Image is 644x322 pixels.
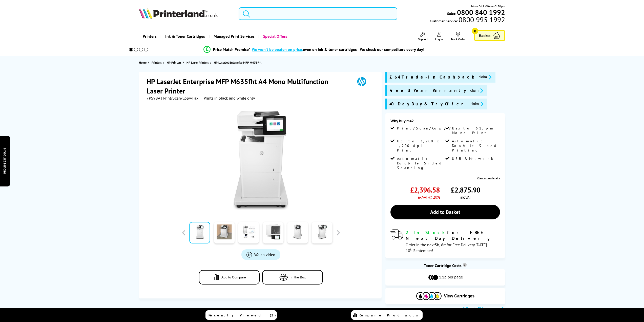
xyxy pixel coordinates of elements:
[474,30,505,41] a: Basket 0
[199,270,260,285] button: Add to Compare
[167,60,183,65] a: HP Printers
[458,17,505,22] span: 0800 995 1992
[139,60,147,65] span: Home
[435,37,443,41] span: Log In
[406,230,500,241] div: for FREE Next Day Delivery
[147,96,160,101] span: 7PS98A
[472,28,478,34] span: 0
[390,118,500,126] div: Why buy me?
[139,30,160,43] a: Printers
[122,45,506,54] li: modal_Promise
[165,30,205,43] span: Ink & Toner Cartridges
[209,313,276,317] span: Recently Viewed (2)
[389,292,501,300] button: View Cartridges
[385,263,505,268] div: Toner Cartridge Costs
[435,242,447,247] span: 5h, 6m
[451,32,465,41] a: Track Order
[161,96,198,101] span: | Print/Scan/Copy/Fax
[204,96,255,101] i: Prints in black and white only
[360,313,421,317] span: Compare Products
[390,205,500,219] a: Add to Basket
[258,30,291,43] a: Special Offers
[250,47,424,52] div: - even on ink & toner cartridges - We check our competitors every day!
[463,263,467,267] sup: Cost per page
[406,242,487,253] span: Order in the next for Free Delivery [DATE] 10 September!
[167,60,181,65] span: HP Printers
[351,310,423,320] a: Compare Products
[452,139,499,153] span: Automatic Double Sided Printing
[462,307,505,312] button: What is 5% coverage?
[209,30,258,43] a: Managed Print Services
[397,126,462,130] span: Print/Scan/Copy/Fax
[444,294,475,298] span: View Cartridges
[139,8,232,20] a: Printerland Logo
[254,252,275,257] span: Watch video
[241,249,280,260] a: Product_All_Videos
[477,74,493,80] button: promo-description
[410,185,440,195] span: £2,396.58
[214,60,263,65] a: HP LaserJet Enterprise MFP M635fht
[457,8,505,17] b: 0800 840 1992
[418,195,440,200] span: ex VAT @ 20%
[252,47,303,52] span: We won’t be beaten on price,
[418,37,428,41] span: Support
[479,32,490,39] span: Basket
[221,275,246,279] span: Add to Compare
[3,148,8,174] span: Product Finder
[389,101,466,107] span: 40 Day Buy & Try Offer
[397,156,444,170] span: Automatic Double Sided Scanning
[205,310,277,320] a: Recently Viewed (2)
[139,60,148,65] a: Home
[389,74,474,80] span: £64 Trade-in Cashback
[139,8,218,19] img: Printerland Logo
[214,60,261,65] span: HP LaserJet Enterprise MFP M635fht
[406,230,447,235] span: 2 In Stock
[477,176,500,180] a: View more details
[469,101,485,107] button: promo-description
[397,139,444,153] span: Up to 1,200 x 1,200 dpi Print
[452,126,499,135] span: Up to 61ppm Mono Print
[186,60,209,65] span: HP Laser Printers
[430,17,505,23] span: Customer Service:
[152,60,163,65] a: Printers
[435,32,443,41] a: Log In
[416,292,442,300] img: Cartridges
[160,30,209,43] a: Ink & Toner Cartridges
[451,185,480,195] span: £2,875.90
[389,88,466,93] span: Free 3 Year Warranty
[460,195,471,200] span: inc VAT
[390,230,500,253] div: modal_delivery
[262,270,323,285] button: In the Box
[213,47,250,52] span: Price Match Promise*
[418,32,428,41] a: Support
[147,77,350,96] h1: HP LaserJet Enterprise MFP M635fht A4 Mono Multifunction Laser Printer
[439,274,463,280] span: 1.1p per page
[456,10,505,15] a: 0800 840 1992
[290,275,306,279] span: In the Box
[410,247,413,252] sup: th
[469,88,485,93] button: promo-description
[452,156,493,161] span: USB & Network
[186,60,210,65] a: HP Laser Printers
[152,60,162,65] span: Printers
[447,11,456,16] span: Sales:
[211,111,310,210] img: HP LaserJet Enterprise MFP M635fht
[350,77,373,86] img: HP
[471,4,505,9] span: Mon - Fri 9:00am - 5:30pm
